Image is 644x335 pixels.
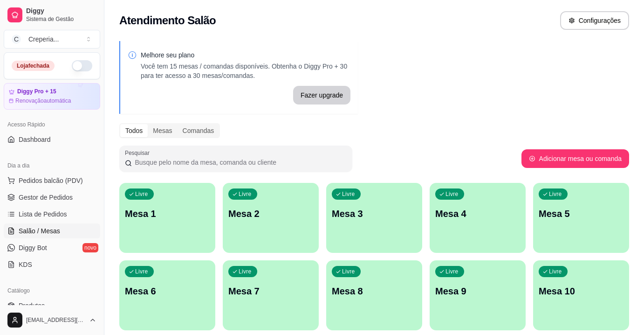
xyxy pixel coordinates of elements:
p: Mesa 10 [539,285,623,298]
p: Livre [342,268,355,275]
div: Catálogo [4,283,100,298]
button: Select a team [4,30,100,49]
button: Adicionar mesa ou comanda [521,149,629,168]
button: LivreMesa 8 [326,260,422,330]
span: KDS [19,260,32,269]
div: Comandas [178,124,219,137]
button: Configurações [560,11,629,30]
span: [EMAIL_ADDRESS][DOMAIN_NAME] [26,316,85,324]
button: Pedidos balcão (PDV) [4,173,100,188]
a: Diggy Pro + 15Renovaçãoautomática [4,83,100,110]
p: Mesa 8 [332,285,417,298]
span: Diggy Bot [19,243,47,252]
span: C [12,35,21,44]
button: LivreMesa 1 [119,183,215,253]
span: Diggy [26,7,96,15]
article: Renovação automática [15,97,71,105]
button: [EMAIL_ADDRESS][DOMAIN_NAME] [4,309,100,331]
span: Produtos [19,301,45,310]
p: Mesa 7 [228,285,313,298]
p: Você tem 15 mesas / comandas disponíveis. Obtenha o Diggy Pro + 30 para ter acesso a 30 mesas/com... [141,62,350,80]
p: Mesa 5 [539,207,623,220]
a: DiggySistema de Gestão [4,4,100,26]
button: LivreMesa 5 [533,183,629,253]
a: Dashboard [4,132,100,147]
span: Pedidos balcão (PDV) [19,176,83,185]
a: Gestor de Pedidos [4,190,100,205]
p: Mesa 6 [125,285,210,298]
p: Livre [549,190,562,198]
p: Livre [239,268,252,275]
a: KDS [4,257,100,272]
p: Mesa 1 [125,207,210,220]
p: Livre [239,190,252,198]
span: Lista de Pedidos [19,209,67,219]
button: LivreMesa 2 [223,183,319,253]
p: Livre [135,190,148,198]
div: Mesas [148,124,177,137]
a: Lista de Pedidos [4,207,100,222]
span: Sistema de Gestão [26,15,96,23]
p: Livre [549,268,562,275]
h2: Atendimento Salão [119,13,216,28]
label: Pesquisar [125,149,153,157]
button: LivreMesa 6 [119,260,215,330]
button: Alterar Status [72,60,92,71]
p: Mesa 2 [228,207,313,220]
div: Todos [120,124,148,137]
p: Livre [135,268,148,275]
div: Acesso Rápido [4,117,100,132]
button: LivreMesa 10 [533,260,629,330]
a: Salão / Mesas [4,223,100,238]
article: Diggy Pro + 15 [17,88,56,95]
div: Loja fechada [12,61,55,71]
p: Melhore seu plano [141,50,350,60]
button: LivreMesa 7 [223,260,319,330]
p: Mesa 4 [435,207,520,220]
div: Dia a dia [4,158,100,173]
button: LivreMesa 4 [430,183,526,253]
a: Produtos [4,298,100,313]
input: Pesquisar [132,158,347,167]
span: Gestor de Pedidos [19,193,73,202]
p: Livre [445,268,459,275]
button: LivreMesa 3 [326,183,422,253]
span: Salão / Mesas [19,226,60,236]
button: LivreMesa 9 [430,260,526,330]
p: Livre [445,190,459,198]
p: Livre [342,190,355,198]
p: Mesa 3 [332,207,417,220]
a: Diggy Botnovo [4,240,100,255]
span: Dashboard [19,135,51,144]
button: Fazer upgrade [293,86,350,105]
p: Mesa 9 [435,285,520,298]
div: Creperia ... [28,35,59,44]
